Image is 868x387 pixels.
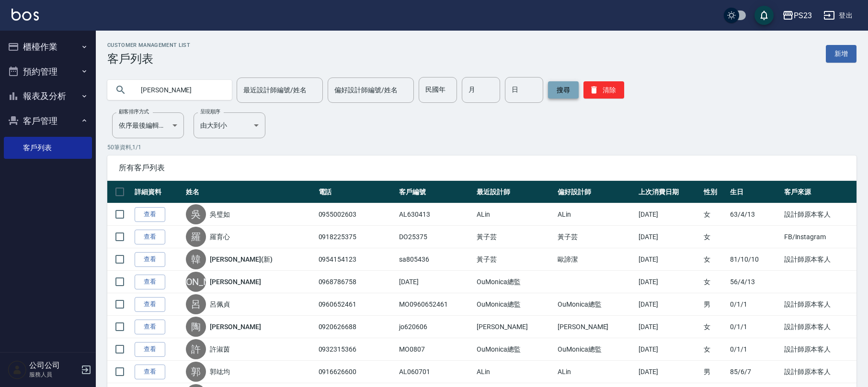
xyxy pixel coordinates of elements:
td: 女 [701,248,728,271]
div: 由大到小 [194,112,265,138]
td: 0916626600 [316,361,397,383]
th: 上次消費日期 [636,181,701,203]
a: [PERSON_NAME] [210,277,261,287]
td: 0918225375 [316,226,397,248]
th: 客戶來源 [782,181,857,203]
td: 男 [701,361,728,383]
td: 女 [701,271,728,293]
a: 客戶列表 [4,137,92,159]
td: 85/6/7 [728,361,782,383]
td: [DATE] [636,338,701,361]
h5: 公司公司 [29,361,78,370]
td: [PERSON_NAME] [555,316,636,338]
a: 查看 [135,275,165,289]
td: 設計師原本客人 [782,361,857,383]
div: 陶 [186,317,206,337]
button: 預約管理 [4,59,92,84]
button: PS23 [778,6,816,25]
label: 呈現順序 [200,108,220,115]
a: 查看 [135,207,165,222]
td: 0954154123 [316,248,397,271]
th: 偏好設計師 [555,181,636,203]
button: 搜尋 [548,81,579,99]
div: 依序最後編輯時間 [112,112,184,138]
div: PS23 [794,10,812,22]
td: AL060701 [397,361,474,383]
td: FB/Instagram [782,226,857,248]
td: 63/4/13 [728,203,782,226]
a: [PERSON_NAME](新) [210,254,272,264]
td: OuMonica總監 [474,293,555,316]
td: 0968786758 [316,271,397,293]
td: [DATE] [636,226,701,248]
input: 搜尋關鍵字 [134,77,224,103]
td: MO0960652461 [397,293,474,316]
td: OuMonica總監 [555,338,636,361]
td: 設計師原本客人 [782,248,857,271]
label: 顧客排序方式 [119,108,149,115]
p: 50 筆資料, 1 / 1 [107,143,857,152]
td: OuMonica總監 [555,293,636,316]
a: 查看 [135,230,165,244]
a: [PERSON_NAME] [210,322,261,332]
a: 郭竑均 [210,367,230,376]
a: 查看 [135,252,165,267]
a: 查看 [135,320,165,334]
td: [DATE] [636,293,701,316]
a: 呂佩貞 [210,299,230,309]
td: 0/1/1 [728,316,782,338]
div: 許 [186,339,206,359]
a: 羅育心 [210,232,230,242]
td: 女 [701,203,728,226]
td: 0920626688 [316,316,397,338]
button: 清除 [583,81,624,99]
td: 歐諦潔 [555,248,636,271]
td: 0955002603 [316,203,397,226]
td: ALin [555,361,636,383]
td: ALin [474,361,555,383]
button: 登出 [820,7,857,24]
td: 女 [701,338,728,361]
a: 吳璧如 [210,210,230,219]
td: 56/4/13 [728,271,782,293]
a: 查看 [135,365,165,379]
td: OuMonica總監 [474,271,555,293]
td: DO25375 [397,226,474,248]
div: 韓 [186,249,206,269]
td: 設計師原本客人 [782,316,857,338]
a: 新增 [826,45,857,63]
td: 設計師原本客人 [782,338,857,361]
td: [DATE] [636,361,701,383]
td: 0932315366 [316,338,397,361]
td: 設計師原本客人 [782,203,857,226]
td: 81/10/10 [728,248,782,271]
td: [PERSON_NAME] [474,316,555,338]
td: MO0807 [397,338,474,361]
th: 最近設計師 [474,181,555,203]
td: 女 [701,316,728,338]
img: Person [8,360,27,379]
button: 客戶管理 [4,109,92,133]
a: 查看 [135,342,165,357]
td: [DATE] [636,248,701,271]
th: 詳細資料 [132,181,183,203]
h3: 客戶列表 [107,52,190,66]
td: AL630413 [397,203,474,226]
th: 性別 [701,181,728,203]
p: 服務人員 [29,370,78,379]
a: 許淑茵 [210,344,230,354]
td: 0/1/1 [728,338,782,361]
div: 吳 [186,204,206,224]
td: 0/1/1 [728,293,782,316]
th: 客戶編號 [397,181,474,203]
button: save [754,6,774,25]
img: Logo [11,9,39,21]
button: 櫃檯作業 [4,34,92,59]
td: 黃子芸 [474,248,555,271]
td: 黃子芸 [474,226,555,248]
td: OuMonica總監 [474,338,555,361]
td: ALin [555,203,636,226]
td: [DATE] [636,271,701,293]
button: 報表及分析 [4,84,92,109]
td: ALin [474,203,555,226]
